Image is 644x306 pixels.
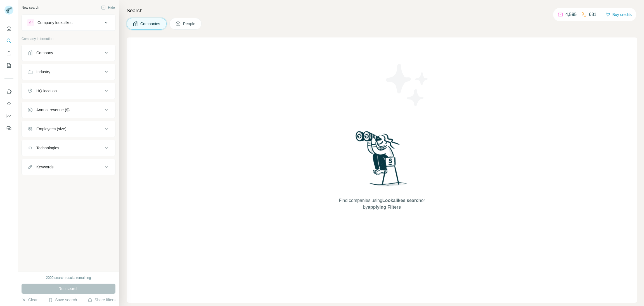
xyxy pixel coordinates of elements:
div: Industry [36,69,50,75]
div: Keywords [36,164,53,170]
div: Company lookalikes [37,20,72,25]
span: Find companies using or by [337,197,427,211]
p: Company information [22,36,115,41]
div: HQ location [36,88,57,94]
button: HQ location [22,84,115,98]
button: Industry [22,65,115,79]
button: Use Surfe on LinkedIn [4,86,13,96]
img: Surfe Illustration - Stars [382,60,432,110]
button: Company lookalikes [22,16,115,29]
button: Hide [97,3,119,12]
span: Lookalikes search [382,198,421,203]
button: Quick start [4,23,13,34]
div: New search [22,5,39,10]
button: Company [22,46,115,60]
h4: Search [127,7,637,15]
img: Surfe Illustration - Woman searching with binoculars [353,130,411,192]
button: Search [4,36,13,46]
button: Keywords [22,160,115,174]
p: 681 [589,11,596,18]
button: Employees (size) [22,122,115,136]
button: Buy credits [606,11,632,18]
div: Technologies [36,145,59,151]
button: Enrich CSV [4,48,13,58]
div: Employees (size) [36,126,66,132]
button: Dashboard [4,111,13,121]
div: Annual revenue ($) [36,107,70,113]
button: My lists [4,60,13,70]
span: applying Filters [368,205,401,210]
button: Feedback [4,123,13,133]
button: Clear [22,297,37,303]
div: 2000 search results remaining [46,275,91,280]
span: Companies [140,21,161,27]
button: Annual revenue ($) [22,103,115,117]
div: Company [36,50,53,56]
button: Technologies [22,141,115,155]
button: Save search [48,297,77,303]
button: Share filters [88,297,115,303]
p: 4,595 [565,11,577,18]
button: Use Surfe API [4,99,13,109]
span: People [183,21,196,27]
